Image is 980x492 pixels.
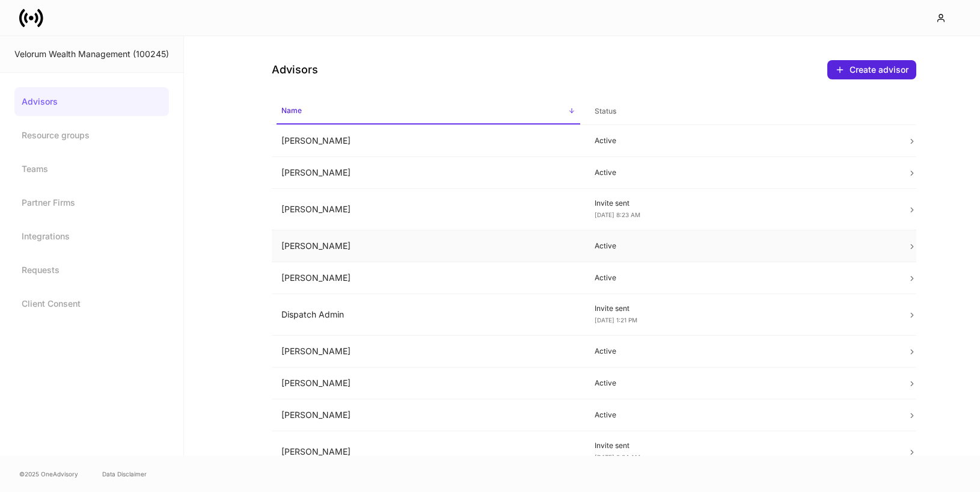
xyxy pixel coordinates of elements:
[590,99,893,124] span: Status
[272,294,585,336] td: Dispatch Admin
[14,155,169,183] a: Teams
[595,105,616,117] h6: Status
[595,441,889,450] p: Invite sent
[14,188,169,217] a: Partner Firms
[14,256,169,284] a: Requests
[595,410,889,420] p: Active
[595,378,889,388] p: Active
[272,189,585,230] td: [PERSON_NAME]
[595,454,640,461] span: [DATE] 8:24 AM
[272,63,318,77] h4: Advisors
[19,469,78,479] span: © 2025 OneAdvisory
[272,262,585,294] td: [PERSON_NAME]
[595,168,889,177] p: Active
[595,304,889,313] p: Invite sent
[595,136,889,146] p: Active
[272,336,585,367] td: [PERSON_NAME]
[281,105,302,116] h6: Name
[277,99,580,125] span: Name
[14,121,169,150] a: Resource groups
[272,157,585,189] td: [PERSON_NAME]
[595,211,640,218] span: [DATE] 8:23 AM
[14,87,169,116] a: Advisors
[595,198,889,208] p: Invite sent
[14,222,169,251] a: Integrations
[827,60,916,79] button: Create advisor
[850,64,908,76] div: Create advisor
[595,273,889,283] p: Active
[595,241,889,251] p: Active
[102,469,147,479] a: Data Disclaimer
[14,48,169,60] div: Velorum Wealth Management (100245)
[272,399,585,431] td: [PERSON_NAME]
[14,289,169,318] a: Client Consent
[272,431,585,473] td: [PERSON_NAME]
[272,367,585,399] td: [PERSON_NAME]
[595,316,637,324] span: [DATE] 1:21 PM
[272,125,585,157] td: [PERSON_NAME]
[595,346,889,356] p: Active
[272,230,585,262] td: [PERSON_NAME]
